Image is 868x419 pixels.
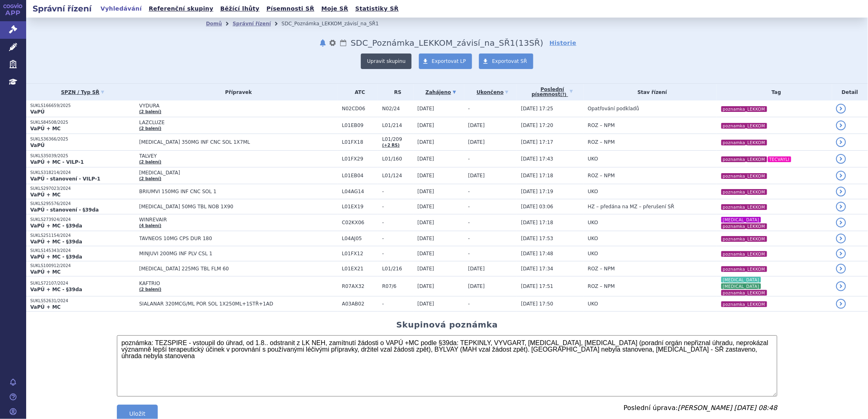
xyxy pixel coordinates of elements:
a: Exportovat SŘ [479,53,533,69]
a: (2 balení) [139,126,161,131]
strong: VaPÚ + MC - §39da [30,223,82,229]
a: Zahájeno [418,87,464,98]
strong: VaPÚ [30,143,45,148]
a: (2 balení) [139,160,161,164]
span: ROZ – NPM [588,139,615,145]
a: detail [836,120,846,130]
span: [DATE] [418,106,434,111]
span: [DATE] 03:06 [521,204,553,209]
span: L01/124 [382,173,413,178]
span: ROZ – NPM [588,173,615,178]
span: UKO [588,251,598,256]
span: [DATE] [418,156,434,162]
a: Statistiky SŘ [353,3,401,14]
span: [DATE] [418,283,434,289]
th: Přípravek [135,84,338,100]
span: UKO [588,156,598,162]
span: [DATE] 17:19 [521,189,553,194]
i: poznamka_LEKKOM [721,156,767,162]
span: Opatřování podkladů [588,106,639,111]
span: L01EB04 [342,173,378,178]
span: VYDURA [139,103,338,109]
p: SUKLS100912/2024 [30,263,135,269]
a: Poslednípísemnost(?) [521,84,584,100]
span: ROZ – NPM [588,266,615,272]
a: Exportovat LP [419,53,472,69]
a: detail [836,154,846,164]
span: [PERSON_NAME] [678,404,732,412]
span: [MEDICAL_DATA] [139,170,338,176]
a: detail [836,249,846,259]
span: L01EX19 [342,204,378,209]
span: A03AB02 [342,301,378,307]
span: [DATE] [418,266,434,272]
i: poznamka_LEKKOM [721,266,767,272]
strong: VaPÚ + MC [30,192,60,198]
a: detail [836,104,846,114]
i: poznamka_LEKKOM [721,236,767,242]
p: SUKLS297023/2024 [30,186,135,192]
span: L04AJ05 [342,236,378,241]
button: Upravit skupinu [361,53,412,69]
span: UKO [588,220,598,225]
span: [DATE] [418,301,434,307]
a: (2 balení) [139,287,161,292]
a: detail [836,234,846,243]
span: [DATE] [418,123,434,128]
span: - [468,156,470,162]
span: L01/214 [382,123,413,128]
p: SUKLS72107/2024 [30,281,135,286]
p: SUKLS273924/2024 [30,217,135,223]
i: poznamka_LEKKOM [721,173,767,179]
span: [DATE] [468,123,485,128]
i: poznamka_LEKKOM [721,140,767,145]
i: poznamka_LEKKOM [721,189,767,195]
span: L01EB09 [342,123,378,128]
abbr: (?) [560,92,566,97]
strong: VaPÚ + MC [30,269,60,275]
p: SUKLS35039/2025 [30,153,135,159]
span: UKO [588,301,598,307]
a: (2 balení) [139,176,161,181]
span: MINJUVI 200MG INF PLV CSL 1 [139,251,338,256]
span: [DATE] 17:34 [521,266,553,272]
a: (+2 RS) [382,143,400,147]
span: - [382,220,413,225]
a: Správní řízení [233,21,271,27]
i: [MEDICAL_DATA] [721,283,761,289]
span: L01/216 [382,266,413,272]
span: SIALANAR 320MCG/ML POR SOL 1X250ML+1STŘ+1AD [139,301,338,307]
strong: VaPÚ + MC - §39da [30,239,82,245]
span: - [468,189,470,194]
a: SPZN / Typ SŘ [30,87,135,98]
span: L01FX29 [342,156,378,162]
span: [DATE] 17:25 [521,106,553,111]
span: [DATE] 17:18 [521,220,553,225]
span: R07AX32 [342,283,378,289]
span: [DATE] [468,266,485,272]
a: Ukončeno [468,87,517,98]
span: R07/6 [382,283,413,289]
span: [DATE] 17:43 [521,156,553,162]
span: ( SŘ) [515,38,544,48]
a: detail [836,281,846,291]
span: [DATE] [418,204,434,209]
span: SDC_Poznámka_LEKKOM_závisí_na_SŘ1 [351,38,515,48]
a: detail [836,171,846,181]
a: Běžící lhůty [218,3,262,14]
strong: VaPÚ + MC - §39da [30,287,82,292]
span: [DATE] [468,139,485,145]
button: notifikace [319,38,327,48]
span: KAFTRIO [139,281,338,286]
span: BRIUMVI 150MG INF CNC SOL 1 [139,189,338,194]
a: Vyhledávání [98,3,144,14]
i: [MEDICAL_DATA] [721,277,761,283]
span: C02KX06 [342,220,378,225]
span: [DATE] 17:48 [521,251,553,256]
span: L01FX12 [342,251,378,256]
span: N02/24 [382,106,413,111]
span: TALVEY [139,153,338,159]
span: [DATE] [468,283,485,289]
p: SUKLS166659/2025 [30,103,135,109]
strong: VaPÚ - stanovení - §39da [30,207,99,213]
